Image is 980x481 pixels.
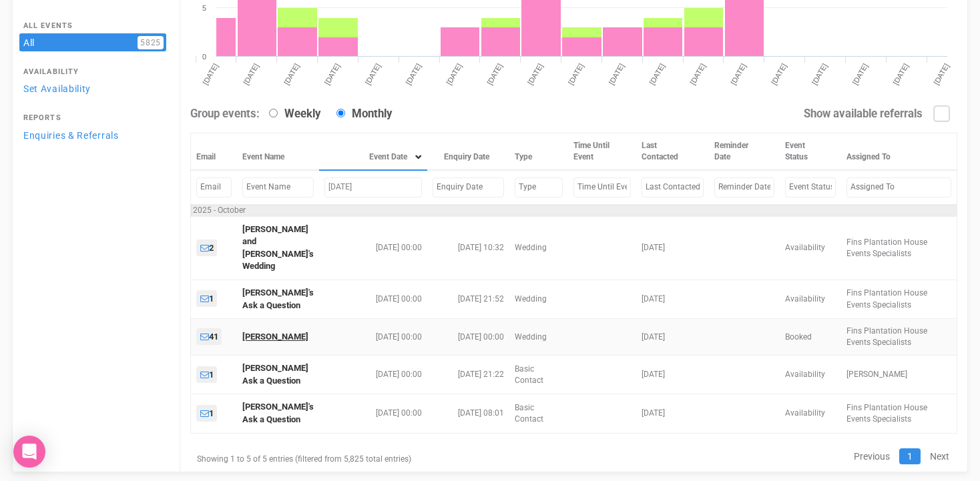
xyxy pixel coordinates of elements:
[780,394,841,433] td: Availability
[509,356,568,394] td: Basic Contact
[607,62,626,86] tspan: [DATE]
[636,216,709,280] td: [DATE]
[841,394,957,433] td: Fins Plantation House Events Specialists
[785,177,836,197] input: Filter by Event Status
[509,216,568,280] td: Wedding
[336,109,345,117] input: Monthly
[13,436,45,468] div: Open Intercom Messenger
[841,280,957,318] td: Fins Plantation House Events Specialists
[269,109,278,117] input: Weekly
[636,356,709,394] td: [DATE]
[364,62,383,86] tspan: [DATE]
[282,62,301,86] tspan: [DATE]
[201,62,220,86] tspan: [DATE]
[427,394,509,433] td: [DATE] 08:01
[899,448,921,464] a: 1
[190,107,260,120] strong: Group events:
[509,280,568,318] td: Wedding
[242,402,314,424] a: [PERSON_NAME]'s Ask a Question
[846,448,898,464] a: Previous
[573,177,631,197] input: Filter by Time Until Event
[242,177,314,197] input: Filter by Event Name
[427,280,509,318] td: [DATE] 21:52
[196,328,222,345] a: 41
[23,68,162,76] h4: Availability
[636,394,709,433] td: [DATE]
[23,114,162,122] h4: Reports
[427,356,509,394] td: [DATE] 21:22
[841,319,957,356] td: Fins Plantation House Events Specialists
[319,356,427,394] td: [DATE] 00:00
[841,216,957,280] td: Fins Plantation House Events Specialists
[485,62,504,86] tspan: [DATE]
[846,177,951,197] input: Filter by Assigned To
[891,62,910,86] tspan: [DATE]
[780,319,841,356] td: Booked
[19,33,166,51] a: All5825
[636,280,709,318] td: [DATE]
[138,36,164,49] span: 5825
[851,62,870,86] tspan: [DATE]
[567,62,585,86] tspan: [DATE]
[196,290,217,307] a: 1
[330,106,392,122] label: Monthly
[202,4,206,12] tspan: 5
[636,319,709,356] td: [DATE]
[319,394,427,433] td: [DATE] 00:00
[242,332,308,342] a: [PERSON_NAME]
[237,133,319,171] th: Event Name
[23,22,162,30] h4: All Events
[515,177,563,197] input: Filter by Type
[427,319,509,356] td: [DATE] 00:00
[932,62,951,86] tspan: [DATE]
[404,62,423,86] tspan: [DATE]
[780,280,841,318] td: Availability
[319,216,427,280] td: [DATE] 00:00
[636,133,709,171] th: Last Contacted
[323,62,342,86] tspan: [DATE]
[242,224,314,272] a: [PERSON_NAME] and [PERSON_NAME]'s Wedding
[19,79,166,97] a: Set Availability
[509,319,568,356] td: Wedding
[922,448,957,464] a: Next
[196,405,217,422] a: 1
[780,356,841,394] td: Availability
[714,177,774,197] input: Filter by Reminder Date
[841,356,957,394] td: [PERSON_NAME]
[242,62,260,86] tspan: [DATE]
[191,204,957,216] td: 2025 - October
[780,133,841,171] th: Event Status
[262,106,320,122] label: Weekly
[324,177,422,197] input: Filter by Event Date
[319,280,427,318] td: [DATE] 00:00
[191,133,237,171] th: Email
[841,133,957,171] th: Assigned To
[19,126,166,144] a: Enquiries & Referrals
[688,62,707,86] tspan: [DATE]
[804,107,923,120] strong: Show available referrals
[427,216,509,280] td: [DATE] 10:32
[445,62,463,86] tspan: [DATE]
[196,177,232,197] input: Filter by Email
[780,216,841,280] td: Availability
[770,62,788,86] tspan: [DATE]
[526,62,545,86] tspan: [DATE]
[196,239,217,256] a: 2
[433,177,504,197] input: Filter by Enquiry Date
[202,53,206,61] tspan: 0
[648,62,666,86] tspan: [DATE]
[242,363,308,386] a: [PERSON_NAME] Ask a Question
[190,447,433,472] div: Showing 1 to 5 of 5 entries (filtered from 5,825 total entries)
[509,394,568,433] td: Basic Contact
[729,62,748,86] tspan: [DATE]
[196,366,217,383] a: 1
[568,133,636,171] th: Time Until Event
[242,288,314,310] a: [PERSON_NAME]'s Ask a Question
[319,133,427,171] th: Event Date
[709,133,780,171] th: Reminder Date
[319,319,427,356] td: [DATE] 00:00
[810,62,829,86] tspan: [DATE]
[642,177,704,197] input: Filter by Last Contacted
[509,133,568,171] th: Type
[427,133,509,171] th: Enquiry Date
